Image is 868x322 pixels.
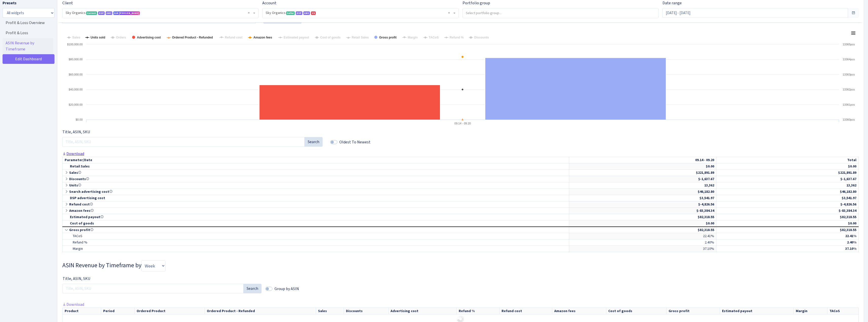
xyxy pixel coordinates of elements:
h3: Widget #29 [62,260,859,271]
td: 2.40% [716,239,858,246]
span: Sky Organics <span class="badge badge-success">Current</span><span class="badge badge-primary">DS... [66,10,252,15]
span: DSP [98,11,105,15]
td: $-1,637.67 [716,176,858,182]
td: Sales [63,169,569,176]
text: $60,000.00 [69,73,83,76]
tspan: Amazon fees [253,36,272,39]
label: Title, ASIN, SKU [62,129,90,135]
td: $46,182.80 [716,188,858,195]
span: Sky Organics <span class="badge badge-success">Seller</span><span class="badge badge-primary">DSP... [263,8,458,18]
text: 13365pcs [843,43,855,46]
label: Oldest To Newest [339,139,371,145]
tspan: Ordered Product - Refunded [172,36,213,39]
td: $82,318.55 [569,227,716,233]
span: Ask [PERSON_NAME] [114,11,139,15]
td: $0.00 [569,220,716,226]
td: 37.10% [716,246,858,252]
td: Search advertising cost [63,188,569,195]
span: Remove all items [448,10,450,15]
text: 13362pcs [843,88,855,91]
td: $-4,826.56 [716,201,858,207]
th: Discounts [344,308,388,314]
a: Profit & Loss [3,28,53,38]
input: Title, ASIN, SKU [63,284,244,293]
th: Refund % [456,308,499,314]
text: $0.00 [76,118,83,121]
tspan: Cost of goods [320,36,341,39]
span: AMC [106,11,112,15]
td: $-83,384.34 [716,207,858,214]
td: $0.00 [569,163,716,169]
tspan: Gross profit [379,36,397,39]
tspan: Estimated payout [284,36,309,39]
th: Sales [316,308,344,314]
td: Discounts [63,176,569,182]
td: Amazon fees [63,207,569,214]
label: Title, ASIN, SKU [63,276,90,282]
td: DSP advertising cost [63,195,569,201]
td: 2.40% [569,239,716,246]
text: $80,000.00 [69,58,83,61]
td: Gross profit [63,227,569,233]
th: Ordered Product - Refunded [205,308,316,314]
td: $-83,384.34 [569,207,716,214]
td: Cost of goods [63,220,569,226]
td: Units [63,182,569,188]
td: $-1,637.67 [569,176,716,182]
tspan: Sales [72,36,80,39]
button: Search [304,137,323,147]
span: Sky Organics <span class="badge badge-success">Current</span><span class="badge badge-primary">DS... [63,8,258,18]
td: TACoS [63,233,569,239]
tspan: Refund cost [225,36,242,39]
tspan: Margin [408,36,418,39]
td: 37.10% [569,246,716,252]
th: Period [101,308,134,314]
tspan: Orders [116,36,126,39]
a: Download [62,151,84,156]
td: 13,362 [716,182,858,188]
td: $82,318.55 [716,227,858,233]
th: Margin [793,308,827,314]
th: Product [63,308,101,314]
tspan: Units sold [90,36,105,39]
th: TACoS [827,308,859,314]
a: Profit & Loss Overview [3,18,53,28]
span: DSP [296,11,302,15]
td: Estimated payout [63,214,569,220]
th: Gross profit [666,308,720,314]
td: Refund cost [63,201,569,207]
text: 13363pcs [843,73,855,76]
td: $46,182.80 [569,188,716,195]
td: 13,362 [569,182,716,188]
th: Estimated payout [720,308,793,314]
tspan: TACoS [429,36,439,39]
span: Sky Organics <span class="badge badge-success">Seller</span><span class="badge badge-primary">DSP... [266,10,452,15]
input: Title, ASIN, SKU [62,137,305,147]
td: $221,891.89 [569,169,716,176]
span: 09.14 - 09.20 [695,158,714,162]
text: 13364pcs [843,58,855,61]
th: Ordered Product [134,308,205,314]
text: 13361pcs [843,103,855,106]
tspan: Refund % [450,36,464,39]
td: 22.41% [716,233,858,239]
td: Margin [63,246,569,252]
input: Select portfolio group... [463,8,658,17]
td: $221,891.89 [716,169,858,176]
td: $82,318.55 [716,214,858,220]
td: Parameter/Date [63,157,569,163]
td: $-4,826.56 [569,201,716,207]
text: 13360pcs [843,118,855,121]
tspan: Retail Sales [352,36,369,39]
a: Download [62,302,84,307]
th: Refund cost [500,308,552,314]
span: Seller [286,11,295,15]
td: $0.00 [716,220,858,226]
a: Edit Dashboard [3,54,54,64]
td: 22.41% [569,233,716,239]
td: $82,318.55 [569,214,716,220]
td: $3,541.97 [716,195,858,201]
th: Cost of goods [606,308,666,314]
span: Current [86,11,97,15]
th: Amazon fees [552,308,606,314]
